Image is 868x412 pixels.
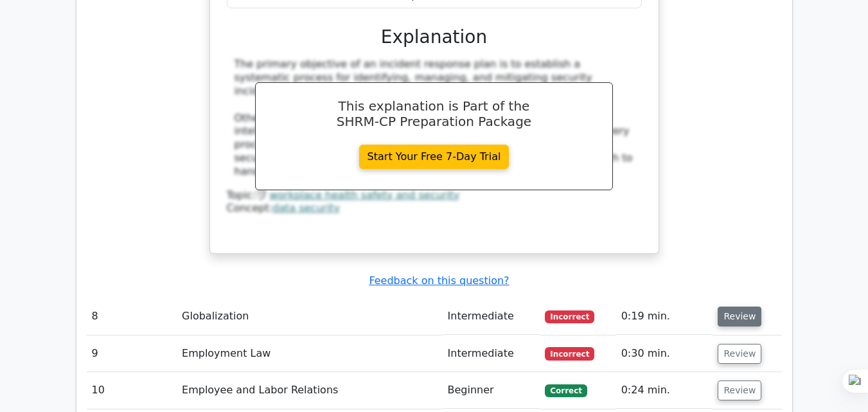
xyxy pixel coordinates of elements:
div: Concept: [227,202,642,215]
td: 0:19 min. [616,298,713,335]
td: 8 [87,298,177,335]
a: workplace health safety and security [269,189,459,201]
td: Globalization [177,298,442,335]
td: Intermediate [443,336,540,372]
span: Correct [545,384,587,397]
button: Review [718,344,761,364]
td: Beginner [443,372,540,409]
div: Topic: [227,189,642,202]
a: data security [272,202,340,214]
td: 10 [87,372,177,409]
td: Employment Law [177,336,442,372]
div: The primary objective of an incident response plan is to establish a systematic process for ident... [235,58,634,178]
td: Employee and Labor Relations [177,372,442,409]
a: Start Your Free 7-Day Trial [359,145,509,169]
a: Feedback on this question? [369,274,509,287]
button: Review [718,307,761,327]
span: Incorrect [545,310,594,323]
td: 0:30 min. [616,336,713,372]
td: Intermediate [443,298,540,335]
td: 9 [87,336,177,372]
span: Incorrect [545,347,594,360]
h3: Explanation [235,26,634,48]
button: Review [718,381,761,400]
td: 0:24 min. [616,372,713,409]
